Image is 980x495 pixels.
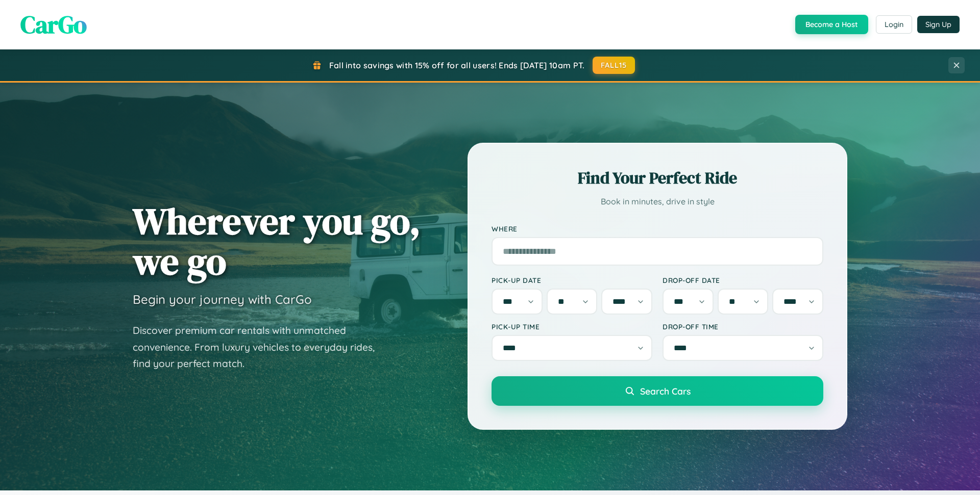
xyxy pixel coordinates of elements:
[133,322,388,372] p: Discover premium car rentals with unmatched convenience. From luxury vehicles to everyday rides, ...
[876,15,912,34] button: Login
[492,276,652,284] label: Pick-up Date
[20,8,87,41] span: CarGo
[640,385,691,397] span: Search Cars
[492,167,823,189] h2: Find Your Perfect Ride
[329,60,585,70] span: Fall into savings with 15% off for all users! Ends [DATE] 10am PT.
[663,322,823,331] label: Drop-off Time
[593,57,635,74] button: FALL15
[492,194,823,209] p: Book in minutes, drive in style
[492,224,823,233] label: Where
[492,322,652,331] label: Pick-up Time
[917,16,960,33] button: Sign Up
[663,276,823,284] label: Drop-off Date
[133,292,312,307] h3: Begin your journey with CarGo
[133,201,421,281] h1: Wherever you go, we go
[795,15,868,34] button: Become a Host
[492,376,823,406] button: Search Cars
